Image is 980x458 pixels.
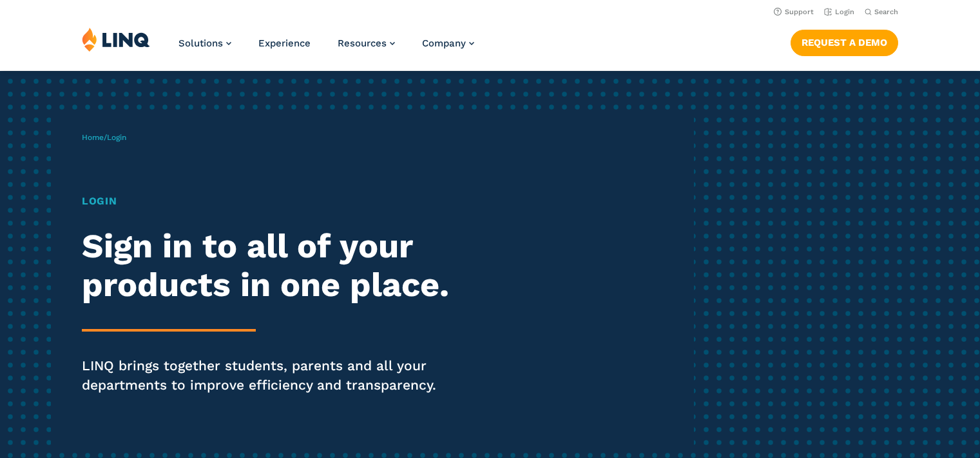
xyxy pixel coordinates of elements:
p: LINQ brings together students, parents and all your departments to improve efficiency and transpa... [82,356,459,395]
a: Home [82,133,104,142]
a: Solutions [178,37,231,49]
a: Login [824,8,854,16]
a: Company [422,37,474,49]
span: Solutions [178,37,223,49]
span: Login [107,133,126,142]
a: Request a Demo [791,30,898,55]
nav: Primary Navigation [178,27,474,70]
span: / [82,133,126,142]
img: LINQ | K‑12 Software [82,27,150,52]
span: Resources [338,37,387,49]
a: Experience [258,37,311,49]
button: Open Search Bar [865,7,898,17]
span: Company [422,37,466,49]
span: Search [874,8,898,16]
h2: Sign in to all of your products in one place. [82,227,459,304]
nav: Button Navigation [791,27,898,55]
a: Support [774,8,814,16]
h1: Login [82,194,459,209]
a: Resources [338,37,395,49]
